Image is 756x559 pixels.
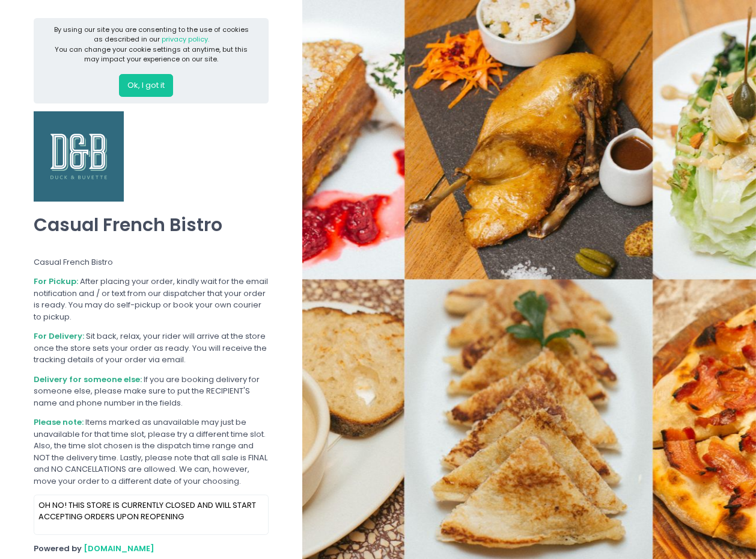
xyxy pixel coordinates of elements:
div: Sit back, relax, your rider will arrive at the store once the store sets your order as ready. You... [34,330,269,366]
p: OH NO! THIS STORE IS CURRENTLY CLOSED AND WILL START ACCEPTING ORDERS UPON REOPENING [38,499,264,523]
b: For Pickup: [34,276,78,287]
a: [DOMAIN_NAME] [84,543,154,554]
div: If you are booking delivery for someone else, please make sure to put the RECIPIENT'S name and ph... [34,374,269,409]
div: After placing your order, kindly wait for the email notification and / or text from our dispatche... [34,276,269,323]
b: Please note: [34,416,84,428]
div: Casual French Bistro [34,256,269,268]
div: Items marked as unavailable may just be unavailable for that time slot, please try a different ti... [34,416,269,487]
a: privacy policy. [162,34,209,44]
div: Casual French Bistro [34,202,269,249]
b: Delivery for someone else: [34,374,142,385]
div: Powered by [34,543,269,555]
img: Duck & Buvette [34,111,124,202]
b: For Delivery: [34,330,84,342]
button: Ok, I got it [119,74,173,97]
div: By using our site you are consenting to the use of cookies as described in our You can change you... [54,25,249,64]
